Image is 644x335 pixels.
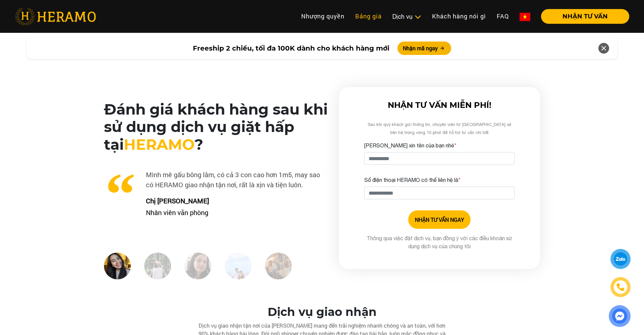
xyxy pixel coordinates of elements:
img: DC5.jpg [265,253,292,279]
span: Thông qua việc đặt dịch vụ, bạn đồng ý với các điều khoản sử dụng dịch vụ của chúng tôi [367,235,513,249]
a: Nhượng quyền [296,9,350,23]
button: NHẬN TƯ VẤN [541,9,629,24]
img: phone-icon [617,283,625,291]
a: Bảng giá [350,9,387,23]
a: Khách hàng nói gì [427,9,491,23]
p: Chị [PERSON_NAME] [141,196,328,206]
h3: NHẬN TƯ VẤN MIỄN PHÍ! [364,100,515,110]
img: DC2.jpg [144,253,171,279]
label: [PERSON_NAME] xin tên của bạn nhé [364,141,457,149]
h2: Đánh giá khách hàng sau khi sử dụng dịch vụ giặt hấp tại ? [104,100,328,153]
img: DC1.jpg [104,253,131,279]
div: Dịch vụ [392,12,421,21]
button: NHẬN TƯ VẤN NGAY [408,210,471,229]
img: heramo-logo.png [15,8,96,25]
img: subToggleIcon [414,14,421,20]
span: Sau khi quý khách gửi thông tin, chuyên viên từ [GEOGRAPHIC_DATA] sẽ liên hệ trong vòng 15 phút đ... [368,122,511,135]
a: FAQ [491,9,514,23]
img: DC4.jpg [225,253,252,279]
img: vn-flag.png [520,13,530,21]
button: Nhận mã ngay [397,42,451,55]
a: phone-icon [611,278,630,296]
p: Nhân viên văn phòng [141,207,328,217]
a: NHẬN TƯ VẤN [536,13,629,19]
img: HP3.jpg [184,253,211,279]
label: Số điện thoại HERAMO có thể liên hệ là [364,176,461,184]
span: HERAMO [124,135,195,153]
p: Mình mê gấu bông lắm, có cả 3 con cao hơn 1m5, may sao có HERAMO giao nhận tận nơi, rất là xịn và... [104,170,328,190]
span: Freeship 2 chiều, tối đa 100K dành cho khách hàng mới [193,43,389,53]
